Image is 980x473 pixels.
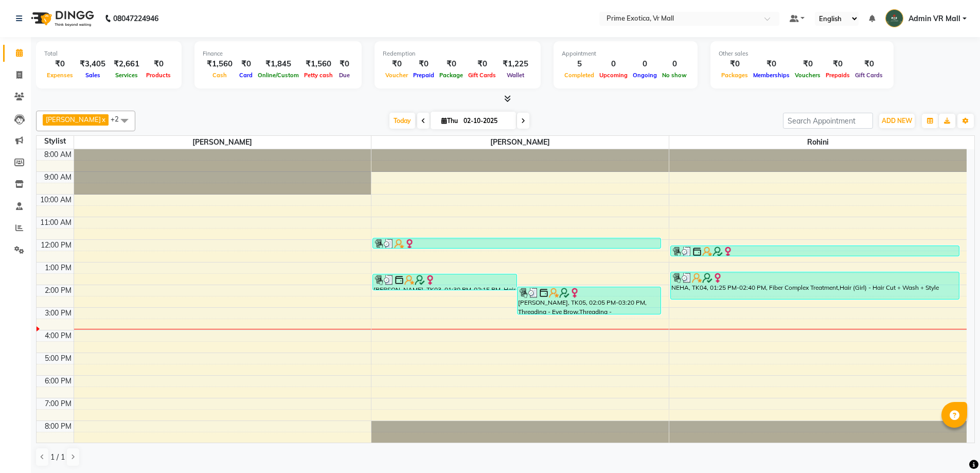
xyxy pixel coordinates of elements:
span: Vouchers [792,72,823,79]
input: Search Appointment [783,113,873,129]
div: 8:00 AM [42,149,74,160]
span: Completed [562,72,597,79]
div: ₹0 [437,58,466,70]
div: 6:00 PM [43,376,74,387]
div: [PERSON_NAME], TK03, 01:30 PM-02:15 PM, Hair (Girl) - Wash & Blowdry,Threading - Jawline/Chin/For... [373,274,516,290]
span: Thu [439,117,460,125]
span: ADD NEW [882,117,912,125]
b: 08047224946 [113,4,158,33]
div: 8:00 PM [43,421,74,432]
div: ₹0 [144,58,173,70]
span: [PERSON_NAME] [74,136,371,149]
span: +2 [111,115,127,123]
div: ₹2,661 [110,58,144,70]
span: [PERSON_NAME] [371,136,669,149]
div: ₹0 [852,58,885,70]
div: [PERSON_NAME], TK02, 12:15 PM-12:45 PM, Hair (Girl) - Wash & Blowdry [671,246,959,256]
span: Admin VR Mall [908,13,960,24]
div: ₹0 [237,58,255,70]
div: ₹0 [792,58,823,70]
div: ₹1,845 [255,58,301,70]
div: ₹1,560 [203,58,237,70]
div: Dr.Stuti ., TK01, 11:55 AM-12:25 PM, Hair (Girl) - Treatment Wash & Blowdry [373,238,661,248]
div: ₹0 [751,58,792,70]
div: Appointment [562,49,689,58]
div: Other sales [719,49,885,58]
span: Today [389,113,415,129]
span: Gift Cards [466,72,498,79]
span: Due [336,72,352,79]
span: Packages [719,72,751,79]
div: 0 [630,58,660,70]
img: logo [26,4,97,33]
div: Finance [203,49,353,58]
div: ₹0 [823,58,852,70]
div: ₹0 [44,58,76,70]
div: 9:00 AM [42,172,74,183]
div: 7:00 PM [43,398,74,409]
span: Ongoing [630,72,660,79]
span: Voucher [383,72,411,79]
span: Card [237,72,255,79]
span: Gift Cards [852,72,885,79]
div: 3:00 PM [43,308,74,319]
span: Rohini [669,136,967,149]
div: ₹1,560 [301,58,335,70]
div: 4:00 PM [43,330,74,341]
span: Online/Custom [255,72,301,79]
div: 1:00 PM [43,262,74,273]
span: Upcoming [597,72,630,79]
span: Wallet [504,72,527,79]
span: Package [437,72,466,79]
div: 5:00 PM [43,353,74,364]
button: ADD NEW [879,114,915,128]
span: No show [660,72,689,79]
span: Cash [210,72,229,79]
div: ₹0 [719,58,751,70]
span: Services [113,72,140,79]
div: [PERSON_NAME], TK05, 02:05 PM-03:20 PM, Threading - Eye Brow,Threading - Jawline/Chin/Forehead/Up... [518,287,661,314]
span: Products [144,72,173,79]
div: 12:00 PM [39,240,74,251]
div: 0 [597,58,630,70]
div: ₹3,405 [76,58,110,70]
span: 1 / 1 [50,452,65,463]
div: ₹0 [411,58,437,70]
div: 2:00 PM [43,285,74,296]
span: Sales [83,72,103,79]
span: Petty cash [301,72,335,79]
div: ₹0 [466,58,498,70]
div: ₹0 [335,58,353,70]
div: NEHA, TK04, 01:25 PM-02:40 PM, Fiber Complex Treatment,Hair (Girl) - Hair Cut + Wash + Style [671,272,959,299]
div: Stylist [37,136,74,147]
div: Total [44,49,173,58]
div: Redemption [383,49,532,58]
span: Prepaids [823,72,852,79]
div: ₹0 [383,58,411,70]
img: Admin VR Mall [885,9,903,27]
div: 10:00 AM [38,195,74,205]
input: 2025-10-02 [460,113,512,129]
div: 11:00 AM [38,217,74,228]
div: 5 [562,58,597,70]
iframe: chat widget [937,432,970,463]
span: Expenses [44,72,76,79]
span: [PERSON_NAME] [46,115,101,124]
span: Prepaid [411,72,437,79]
div: ₹1,225 [498,58,532,70]
span: Memberships [751,72,792,79]
a: x [101,115,105,124]
div: 0 [660,58,689,70]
